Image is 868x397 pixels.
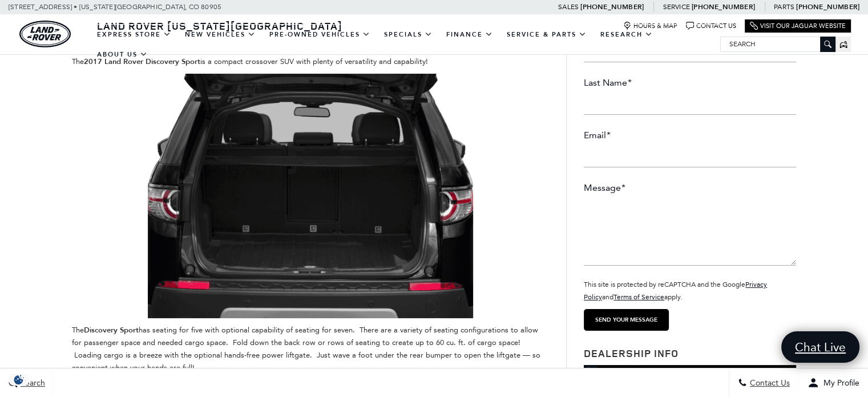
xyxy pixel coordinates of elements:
[781,331,859,363] a: Chat Live
[789,339,851,355] span: Chat Live
[747,378,790,388] span: Contact Us
[500,25,594,45] a: Service & Parts
[623,22,677,30] a: Hours & Map
[692,2,755,11] a: [PHONE_NUMBER]
[613,293,664,301] a: Terms of Service
[584,129,611,142] label: Email
[72,324,550,374] p: The has seating for five with optional capability of seating for seven. There are a variety of se...
[819,378,859,388] span: My Profile
[584,145,796,167] input: Email*
[84,57,200,67] strong: 2017 Land Rover Discovery Sport
[584,348,796,359] h3: Dealership Info
[584,365,796,379] span: Phone Numbers:
[584,309,669,331] input: Send your message
[84,325,139,335] strong: Discovery Sport
[90,19,349,33] a: Land Rover [US_STATE][GEOGRAPHIC_DATA]
[90,25,720,65] nav: Main Navigation
[9,3,221,11] a: [STREET_ADDRESS] • [US_STATE][GEOGRAPHIC_DATA], CO 80905
[721,37,835,51] input: Search
[6,374,32,386] section: Click to Open Cookie Consent Modal
[799,368,868,397] button: Open user profile menu
[72,55,550,68] p: The is a compact crossover SUV with plenty of versatility and capability!
[584,197,796,266] textarea: Message*
[584,92,796,115] input: Last Name*
[686,22,736,30] a: Contact Us
[584,182,625,194] label: Message
[774,3,794,11] span: Parts
[90,25,178,45] a: EXPRESS STORE
[377,25,439,45] a: Specials
[580,2,644,11] a: [PHONE_NUMBER]
[148,74,473,318] img: 2017 Land Rover Discovery Sport cargo space
[19,21,71,47] a: land-rover
[19,21,71,47] img: Land Rover
[6,374,32,386] img: Opt-Out Icon
[263,25,377,45] a: Pre-Owned Vehicles
[90,45,155,65] a: About Us
[558,3,579,11] span: Sales
[178,25,263,45] a: New Vehicles
[594,25,660,45] a: Research
[750,22,846,30] a: Visit Our Jaguar Website
[584,280,767,301] small: This site is protected by reCAPTCHA and the Google and apply.
[97,19,342,33] span: Land Rover [US_STATE][GEOGRAPHIC_DATA]
[439,25,500,45] a: Finance
[796,2,859,11] a: [PHONE_NUMBER]
[663,3,689,11] span: Service
[584,77,632,89] label: Last Name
